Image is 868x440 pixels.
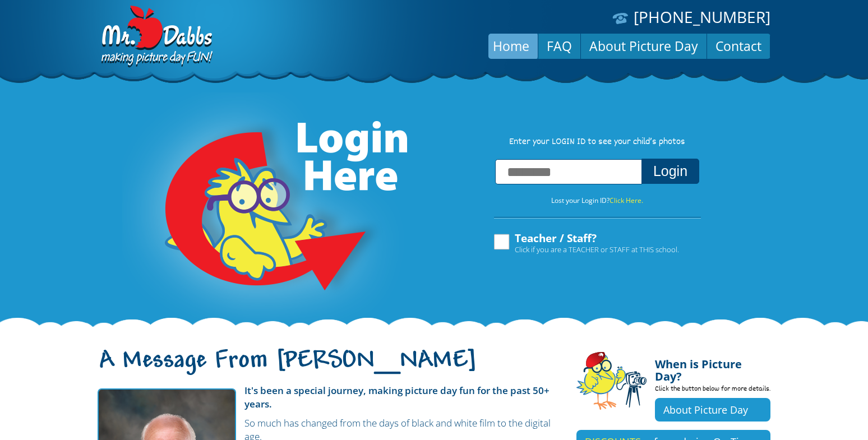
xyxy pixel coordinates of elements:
button: Login [641,159,699,184]
a: Home [484,33,538,59]
strong: It's been a special journey, making picture day fun for the past 50+ years. [244,384,550,410]
p: Enter your LOGIN ID to see your child’s photos [482,136,712,149]
p: Lost your Login ID? [482,194,712,207]
h1: A Message From [PERSON_NAME] [98,356,560,379]
h4: When is Picture Day? [655,351,770,383]
a: About Picture Day [655,398,770,422]
p: Click the button below for more details. [655,383,770,398]
a: Contact [707,33,770,59]
label: Teacher / Staff? [492,233,679,254]
a: Click Here. [610,196,643,205]
a: [PHONE_NUMBER] [634,6,770,27]
a: FAQ [538,33,580,59]
a: About Picture Day [581,33,707,59]
img: Dabbs Company [98,6,214,68]
img: Login Here [122,92,409,328]
span: Click if you are a TEACHER or STAFF at THIS school. [515,244,679,255]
